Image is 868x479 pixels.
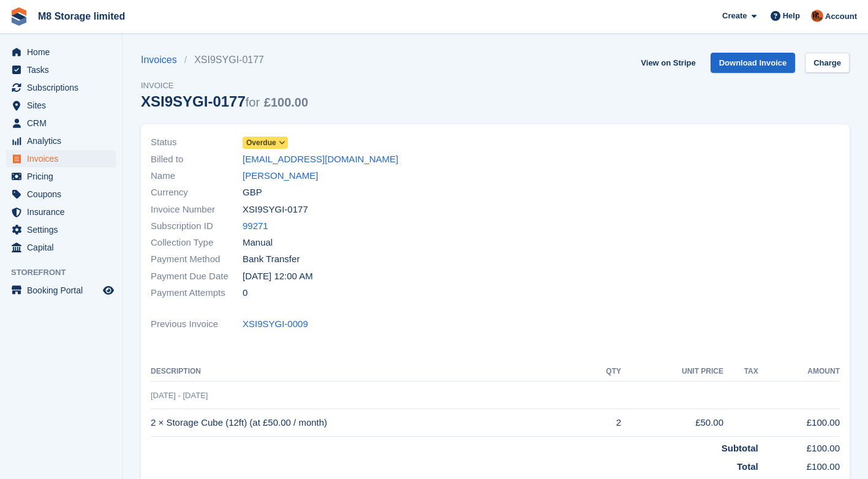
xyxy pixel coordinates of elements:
[151,409,584,437] td: 2 × Storage Cube (12ft) (at £50.00 / month)
[246,137,276,148] span: Overdue
[27,115,100,132] span: CRM
[811,10,823,22] img: Andy McLafferty
[6,61,116,78] a: menu
[151,186,243,200] span: Currency
[621,362,723,382] th: Unit Price
[141,93,308,110] div: XSI9SYGI-0177
[27,203,100,221] span: Insurance
[151,252,243,266] span: Payment Method
[758,362,840,382] th: Amount
[6,168,116,185] a: menu
[783,10,800,22] span: Help
[636,53,700,73] a: View on Stripe
[151,317,243,331] span: Previous Invoice
[722,10,747,22] span: Create
[243,153,398,167] a: [EMAIL_ADDRESS][DOMAIN_NAME]
[6,186,116,203] a: menu
[711,53,796,73] a: Download Invoice
[758,409,840,437] td: £100.00
[584,362,621,382] th: QTY
[758,455,840,474] td: £100.00
[6,132,116,149] a: menu
[151,286,243,300] span: Payment Attempts
[246,96,260,109] span: for
[758,436,840,455] td: £100.00
[151,219,243,233] span: Subscription ID
[27,97,100,114] span: Sites
[723,362,758,382] th: Tax
[805,53,850,73] a: Charge
[27,186,100,203] span: Coupons
[151,362,584,382] th: Description
[243,286,247,300] span: 0
[27,221,100,238] span: Settings
[151,153,243,167] span: Billed to
[11,266,122,279] span: Storefront
[27,43,100,61] span: Home
[33,6,130,26] a: M8 Storage limited
[6,115,116,132] a: menu
[151,236,243,250] span: Collection Type
[27,132,100,149] span: Analytics
[27,239,100,256] span: Capital
[243,186,262,200] span: GBP
[243,270,313,284] time: 2025-09-26 23:00:00 UTC
[6,239,116,256] a: menu
[151,203,243,217] span: Invoice Number
[243,203,308,217] span: XSI9SYGI-0177
[6,203,116,221] a: menu
[151,270,243,284] span: Payment Due Date
[6,221,116,238] a: menu
[6,150,116,167] a: menu
[151,169,243,183] span: Name
[151,135,243,149] span: Status
[584,409,621,437] td: 2
[243,169,318,183] a: [PERSON_NAME]
[27,150,100,167] span: Invoices
[27,168,100,185] span: Pricing
[6,97,116,114] a: menu
[722,443,758,453] strong: Subtotal
[621,409,723,437] td: £50.00
[141,80,308,92] span: Invoice
[101,283,116,298] a: Preview store
[243,317,308,331] a: XSI9SYGI-0009
[141,53,184,67] a: Invoices
[737,461,758,472] strong: Total
[243,252,300,266] span: Bank Transfer
[141,53,308,67] nav: breadcrumbs
[27,79,100,96] span: Subscriptions
[243,236,273,250] span: Manual
[27,61,100,78] span: Tasks
[825,10,857,23] span: Account
[6,43,116,61] a: menu
[243,135,288,149] a: Overdue
[243,219,268,233] a: 99271
[151,391,208,400] span: [DATE] - [DATE]
[6,282,116,299] a: menu
[6,79,116,96] a: menu
[264,96,308,109] span: £100.00
[27,282,100,299] span: Booking Portal
[10,7,28,26] img: stora-icon-8386f47178a22dfd0bd8f6a31ec36ba5ce8667c1dd55bd0f319d3a0aa187defe.svg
